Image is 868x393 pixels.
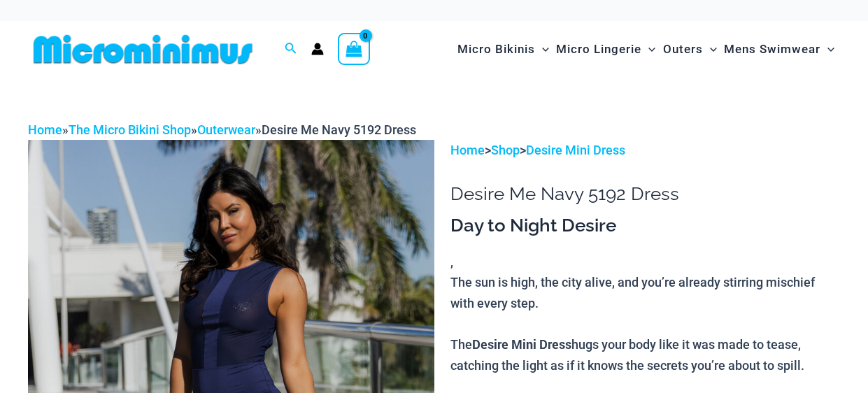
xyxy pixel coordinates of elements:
a: View Shopping Cart, empty [338,33,370,65]
img: MM SHOP LOGO FLAT [28,34,258,65]
h1: Desire Me Navy 5192 Dress [450,183,840,205]
span: Menu Toggle [820,31,834,67]
a: Micro LingerieMenu ToggleMenu Toggle [553,28,659,71]
a: Shop [491,143,520,157]
span: Menu Toggle [703,31,717,67]
span: » » » [28,122,416,137]
span: Micro Lingerie [556,31,641,67]
nav: Site Navigation [452,26,840,73]
span: Desire Me Navy 5192 Dress [262,122,416,137]
a: Home [28,122,62,137]
b: Desire Mini Dress [472,336,571,352]
span: Micro Bikinis [457,31,535,67]
span: Menu Toggle [641,31,655,67]
a: Account icon link [311,43,324,55]
span: Menu Toggle [535,31,549,67]
p: > > [450,140,840,161]
a: Micro BikinisMenu ToggleMenu Toggle [454,28,553,71]
a: Mens SwimwearMenu ToggleMenu Toggle [720,28,838,71]
a: Home [450,143,485,157]
a: Desire Mini Dress [526,143,625,157]
span: Mens Swimwear [724,31,820,67]
a: Search icon link [285,41,297,58]
a: OutersMenu ToggleMenu Toggle [660,28,720,71]
a: Outerwear [197,122,255,137]
a: The Micro Bikini Shop [69,122,191,137]
h3: Day to Night Desire [450,214,840,238]
span: Outers [663,31,703,67]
